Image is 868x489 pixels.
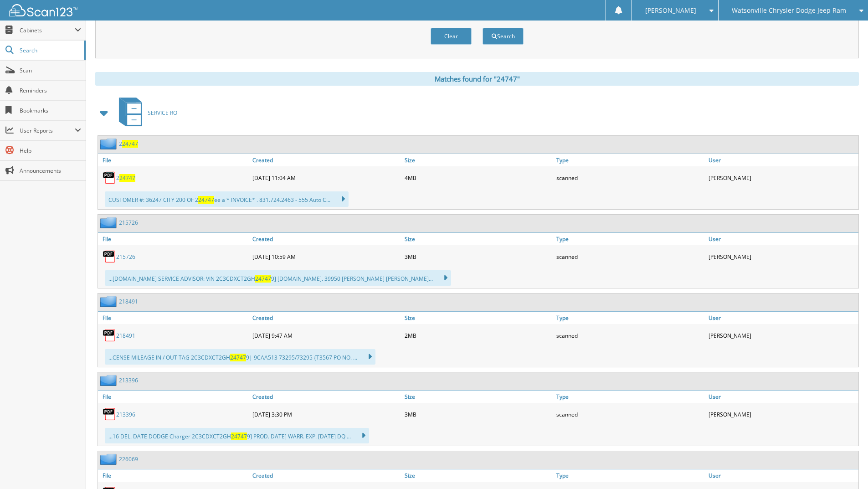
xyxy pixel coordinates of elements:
[9,4,77,16] img: scan123-logo-white.svg
[231,432,247,440] span: 24747
[402,154,555,166] a: Size
[100,217,119,228] img: folder2.png
[20,46,80,54] span: Search
[20,67,81,74] span: Scan
[116,411,135,418] a: 213396
[402,312,555,324] a: Size
[250,326,402,345] div: [DATE] 9:47 AM
[554,469,706,482] a: Type
[250,312,402,324] a: Created
[554,391,706,403] a: Type
[103,407,116,421] img: PDF.png
[822,445,868,489] iframe: Chat Widget
[116,174,135,182] a: 224747
[98,312,250,324] a: File
[113,95,177,131] a: SERVICE RO
[198,196,214,204] span: 24747
[706,405,858,423] div: [PERSON_NAME]
[105,349,375,365] div: ...CENSE MILEAGE IN / OUT TAG 2C3CDXCT2GH 9| 9CAA513 73295/73295 {T3567 PO NO. ...
[100,453,119,465] img: folder2.png
[402,405,555,423] div: 3MB
[250,169,402,187] div: [DATE] 11:04 AM
[103,171,116,185] img: PDF.png
[119,219,138,226] a: 215726
[148,109,177,117] span: SERVICE RO
[554,405,706,423] div: scanned
[122,140,138,148] span: 24747
[706,233,858,245] a: User
[98,154,250,166] a: File
[706,391,858,403] a: User
[20,147,81,154] span: Help
[554,247,706,266] div: scanned
[119,174,135,182] span: 24747
[20,26,75,34] span: Cabinets
[402,391,555,403] a: Size
[250,247,402,266] div: [DATE] 10:59 AM
[554,326,706,345] div: scanned
[119,455,138,463] a: 226069
[645,8,696,13] span: [PERSON_NAME]
[706,469,858,482] a: User
[119,298,138,305] a: 218491
[100,296,119,307] img: folder2.png
[250,391,402,403] a: Created
[103,250,116,263] img: PDF.png
[20,127,75,134] span: User Reports
[20,107,81,114] span: Bookmarks
[105,270,451,286] div: ...[DOMAIN_NAME] SERVICE ADVISOR: VIN 2C3CDXCT2GH 9] [DOMAIN_NAME]. 39950 [PERSON_NAME] [PERSON_N...
[554,169,706,187] div: scanned
[116,332,135,340] a: 218491
[554,233,706,245] a: Type
[402,233,555,245] a: Size
[706,169,858,187] div: [PERSON_NAME]
[706,154,858,166] a: User
[98,233,250,245] a: File
[105,428,369,443] div: ...16 DEL. DATE DODGE Charger 2C3CDXCT2GH 9] PROD. DATE] WARR. EXP. [DATE] DQ ...
[732,8,846,13] span: Watsonville Chrysler Dodge Jeep Ram
[100,138,119,149] img: folder2.png
[706,312,858,324] a: User
[431,28,472,45] button: Clear
[483,28,524,45] button: Search
[554,312,706,324] a: Type
[98,391,250,403] a: File
[250,469,402,482] a: Created
[20,87,81,94] span: Reminders
[119,140,138,148] a: 224747
[119,376,138,384] a: 213396
[255,275,271,283] span: 24747
[98,469,250,482] a: File
[100,375,119,386] img: folder2.png
[250,405,402,423] div: [DATE] 3:30 PM
[706,247,858,266] div: [PERSON_NAME]
[402,247,555,266] div: 3MB
[250,154,402,166] a: Created
[402,326,555,345] div: 2MB
[116,253,135,261] a: 215726
[105,191,349,207] div: CUSTOMER #: 36247 CITY 200 OF 2 ee a * INVOICE* . 831.724.2463 - 555 Auto C...
[230,354,246,361] span: 24747
[20,167,81,175] span: Announcements
[402,469,555,482] a: Size
[95,72,859,86] div: Matches found for "24747"
[250,233,402,245] a: Created
[402,169,555,187] div: 4MB
[103,329,116,342] img: PDF.png
[706,326,858,345] div: [PERSON_NAME]
[554,154,706,166] a: Type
